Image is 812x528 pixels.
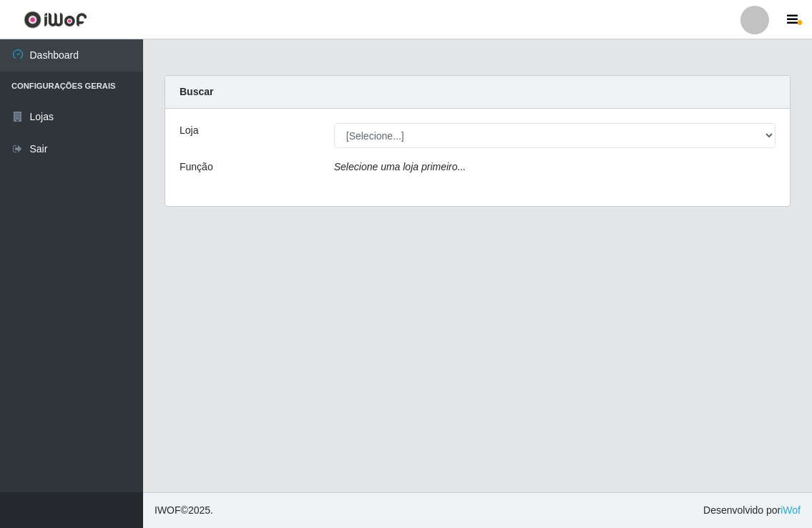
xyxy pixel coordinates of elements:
[155,503,213,518] span: © 2025 .
[180,123,198,138] label: Loja
[334,161,466,172] i: Selecione uma loja primeiro...
[180,86,213,97] strong: Buscar
[155,504,181,516] span: IWOF
[781,504,801,516] a: iWof
[180,160,213,175] label: Função
[24,11,87,29] img: CoreUI Logo
[703,503,801,518] span: Desenvolvido por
